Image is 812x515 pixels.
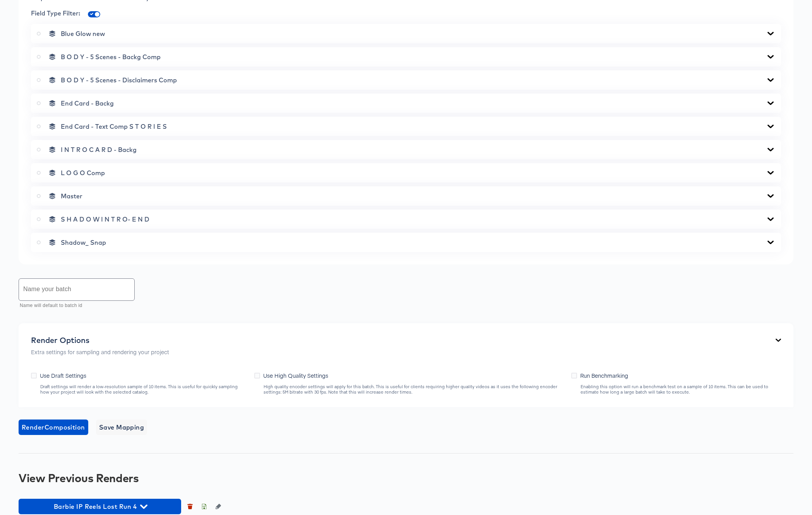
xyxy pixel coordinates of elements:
[61,123,167,130] span: End Card - Text Comp S T O R I E S
[61,215,149,223] span: S H A D O W I N T R O- E N D
[61,146,137,153] span: I N T R O C A R D - Backg
[22,422,85,433] span: Render Composition
[99,422,144,433] span: Save Mapping
[31,9,80,17] span: Field Type Filter:
[61,192,82,200] span: Master
[61,30,105,38] span: Blue Glow new
[263,372,328,379] span: Use High Quality Settings
[31,336,169,345] div: Render Options
[31,348,169,356] p: Extra settings for sampling and rendering your project
[61,99,114,107] span: End Card - Backg
[19,499,181,514] button: Barbie IP Reels Lost Run 4
[40,372,86,379] span: Use Draft Settings
[61,53,161,61] span: B O D Y - 5 Scenes - Backg Comp
[19,472,793,484] div: View Previous Renders
[61,169,105,177] span: L O G O Comp
[61,239,106,246] span: Shadow_ Snap
[19,420,88,435] button: RenderComposition
[96,420,147,435] button: Save Mapping
[20,302,129,310] p: Name will default to batch id
[263,384,564,395] div: High quality encoder settings will apply for this batch. This is useful for clients requiring hig...
[580,372,628,379] span: Run Benchmarking
[580,384,781,395] div: Enabling this option will run a benchmark test on a sample of 10 items. This can be used to estim...
[22,501,177,512] span: Barbie IP Reels Lost Run 4
[61,76,177,84] span: B O D Y - 5 Scenes - Disclaimers Comp
[40,384,247,395] div: Draft settings will render a low-resolution sample of 10 items. This is useful for quickly sampli...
